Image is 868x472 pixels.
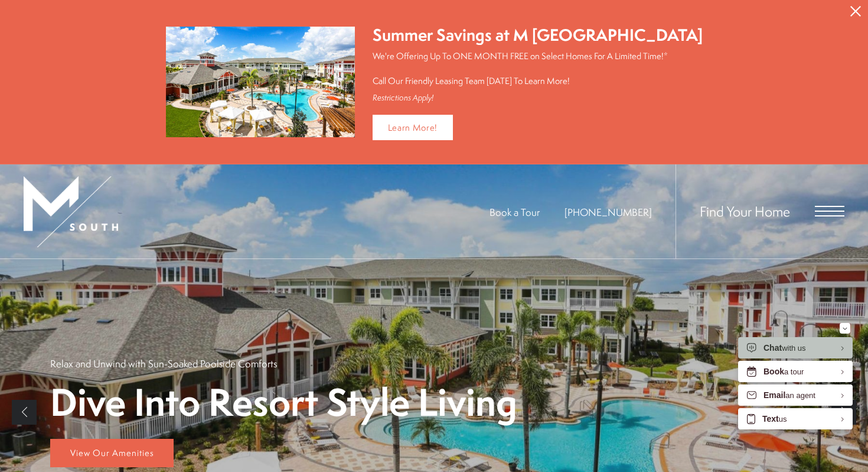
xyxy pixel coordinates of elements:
[564,205,652,219] span: [PHONE_NUMBER]
[24,176,118,247] img: MSouth
[50,439,174,467] a: View Our Amenities
[815,206,844,216] button: Open Menu
[373,115,453,140] a: Learn More!
[166,27,355,137] img: Summer Savings at M South Apartments
[373,24,703,47] div: Summer Savings at M [GEOGRAPHIC_DATA]
[564,205,652,219] a: Call Us at 813-570-8014
[490,205,540,219] a: Book a Tour
[373,50,703,87] p: We're Offering Up To ONE MONTH FREE on Select Homes For A Limited Time!* Call Our Friendly Leasin...
[50,382,517,422] p: Dive Into Resort Style Living
[50,357,277,370] p: Relax and Unwind with Sun-Soaked Poolside Comforts
[373,93,703,103] div: Restrictions Apply!
[700,202,790,221] a: Find Your Home
[70,447,154,459] span: View Our Amenities
[12,400,37,425] a: Previous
